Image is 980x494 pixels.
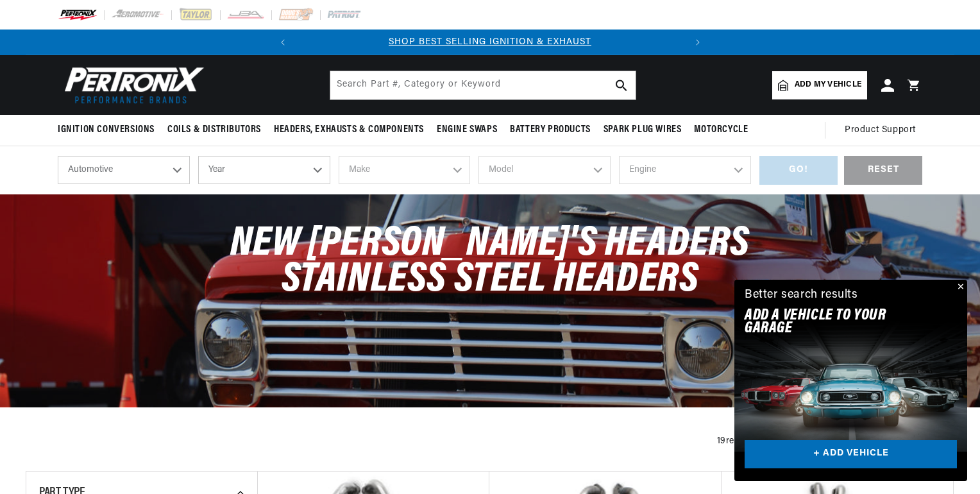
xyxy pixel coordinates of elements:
select: Year [198,156,330,184]
button: Translation missing: en.sections.announcements.previous_announcement [270,30,296,55]
select: Engine [619,156,751,184]
summary: Product Support [845,115,922,146]
a: Add my vehicle [772,71,867,99]
span: Add my vehicle [795,79,861,91]
span: 19 results [717,436,755,446]
span: Ignition Conversions [58,123,155,137]
select: Ride Type [58,156,190,184]
span: Engine Swaps [437,123,497,137]
button: search button [607,71,636,99]
button: Close [952,280,967,295]
summary: Battery Products [503,115,597,145]
span: Headers, Exhausts & Components [274,123,424,137]
summary: Spark Plug Wires [597,115,688,145]
span: New [PERSON_NAME]'s Headers Stainless Steel Headers [230,223,750,300]
span: Battery Products [510,123,591,137]
summary: Coils & Distributors [161,115,267,145]
slideshow-component: Translation missing: en.sections.announcements.announcement_bar [26,30,954,55]
summary: Ignition Conversions [58,115,161,145]
span: Spark Plug Wires [604,123,682,137]
h2: Add A VEHICLE to your garage [745,309,925,336]
span: Coils & Distributors [167,123,261,137]
div: RESET [844,156,922,185]
span: Motorcycle [694,123,748,137]
button: Translation missing: en.sections.announcements.next_announcement [685,30,711,55]
span: Product Support [845,123,916,137]
summary: Motorcycle [688,115,754,145]
summary: Engine Swaps [430,115,503,145]
summary: Headers, Exhausts & Components [267,115,430,145]
a: SHOP BEST SELLING IGNITION & EXHAUST [389,37,591,47]
select: Model [478,156,611,184]
input: Search Part #, Category or Keyword [330,71,636,99]
div: Better search results [745,286,858,305]
div: Announcement [296,35,685,49]
a: + ADD VEHICLE [745,440,957,469]
div: 1 of 2 [296,35,685,49]
img: Pertronix [58,63,205,107]
select: Make [339,156,471,184]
